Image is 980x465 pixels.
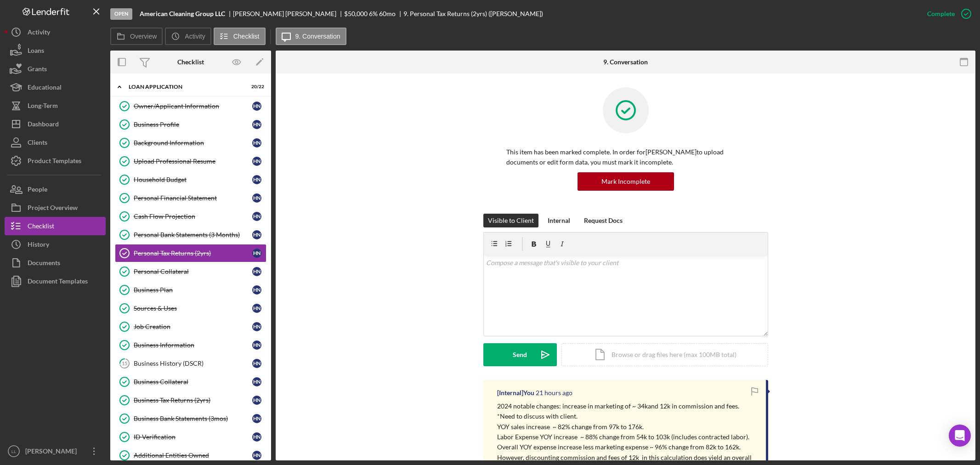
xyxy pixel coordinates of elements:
div: H N [252,175,261,184]
a: ID VerificationHN [115,428,266,446]
div: 9. Personal Tax Returns (2yrs) ([PERSON_NAME]) [403,10,543,17]
div: H N [252,432,261,442]
div: Cash Flow Projection [134,213,252,220]
div: Background Information [134,139,252,147]
button: 9. Conversation [276,28,346,45]
p: Labor Expense YOY increase ~ 88% change from 54k to 103k (includes contracted labor). [497,432,757,442]
div: H N [252,304,261,313]
button: LL[PERSON_NAME] [5,442,106,460]
div: 6 % [369,10,378,17]
div: ID Verification [134,433,252,441]
div: H N [252,451,261,460]
a: Grants [5,60,106,78]
button: Activity [5,23,106,41]
div: Visible to Client [488,214,534,227]
div: H N [252,120,261,129]
a: Personal Bank Statements (3 Months)HN [115,226,266,244]
span: $50,000 [344,10,368,17]
button: Request Docs [579,214,627,227]
div: Business Plan [134,286,252,294]
div: [Internal] You [497,389,534,397]
div: 20 / 22 [248,84,264,90]
div: Dashboard [28,115,59,136]
button: Internal [543,214,575,227]
div: Open [110,8,132,20]
div: H N [252,230,261,239]
time: 2025-09-30 17:13 [536,389,572,397]
div: Open Intercom Messenger [949,425,971,447]
div: H N [252,102,261,111]
text: LL [11,449,17,454]
div: History [28,235,49,256]
button: Clients [5,133,106,152]
div: 60 mo [379,10,396,17]
div: Product Templates [28,152,81,172]
button: Documents [5,254,106,272]
a: Cash Flow ProjectionHN [115,207,266,226]
div: Owner/Applicant Information [134,102,252,110]
div: Business Information [134,341,252,349]
a: Background InformationHN [115,134,266,152]
a: 15Business History (DSCR)HN [115,354,266,373]
div: Additional Entities Owned [134,452,252,459]
div: Business Tax Returns (2yrs) [134,397,252,404]
div: Document Templates [28,272,88,293]
button: Overview [110,28,163,45]
div: Business Collateral [134,378,252,386]
label: Activity [185,33,205,40]
div: Loans [28,41,44,62]
div: Long-Term [28,96,58,117]
div: Send [513,343,527,366]
div: H N [252,396,261,405]
div: Checklist [28,217,54,238]
div: H N [252,138,261,147]
div: H N [252,322,261,331]
a: Personal CollateralHN [115,262,266,281]
div: Grants [28,60,47,80]
div: Business History (DSCR) [134,360,252,367]
p: 2024 notable changes: increase in marketing of ~ 34kand 12k in commission and fees. *Need to disc... [497,401,757,422]
button: Educational [5,78,106,96]
div: Clients [28,133,47,154]
div: Documents [28,254,60,274]
button: Mark Incomplete [578,172,674,191]
button: Document Templates [5,272,106,290]
div: [PERSON_NAME] [PERSON_NAME] [233,10,344,17]
div: Project Overview [28,198,78,219]
tspan: 15 [122,360,127,366]
div: Personal Tax Returns (2yrs) [134,250,252,257]
button: Project Overview [5,198,106,217]
div: Complete [927,5,955,23]
div: H N [252,157,261,166]
label: 9. Conversation [295,33,340,40]
div: H N [252,377,261,386]
button: Complete [918,5,975,23]
button: Loans [5,41,106,60]
a: Household BudgetHN [115,170,266,189]
a: Business ProfileHN [115,115,266,134]
button: Product Templates [5,152,106,170]
a: Upload Professional ResumeHN [115,152,266,170]
div: Mark Incomplete [601,172,650,191]
div: H N [252,285,261,295]
button: Checklist [214,28,266,45]
a: Dashboard [5,115,106,133]
div: H N [252,359,261,368]
button: People [5,180,106,198]
div: H N [252,249,261,258]
div: H N [252,340,261,350]
b: American Cleaning Group LLC [140,10,225,17]
button: Checklist [5,217,106,235]
a: Business Bank Statements (3mos)HN [115,409,266,428]
div: H N [252,212,261,221]
button: Long-Term [5,96,106,115]
label: Checklist [233,33,260,40]
div: Personal Collateral [134,268,252,275]
button: Send [483,343,557,366]
a: Owner/Applicant InformationHN [115,97,266,115]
